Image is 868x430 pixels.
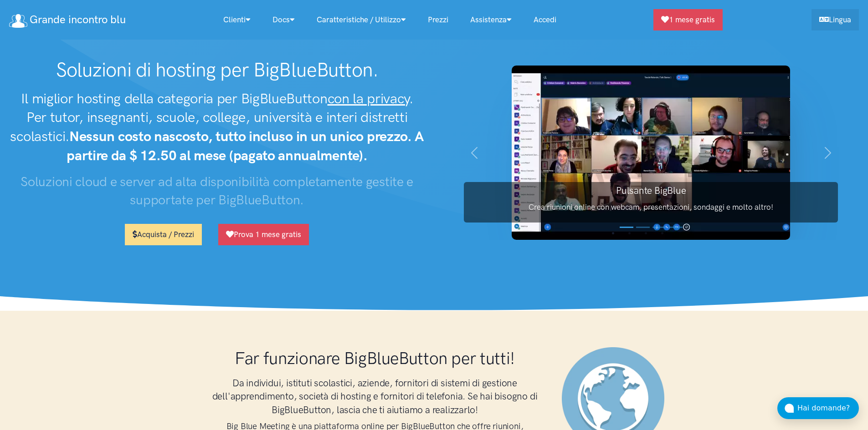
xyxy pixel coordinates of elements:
[797,402,859,414] div: Hai domande?
[777,397,859,419] button: Hai domande?
[9,172,425,209] h3: Soluzioni cloud e server ad alta disponibilità completamente gestite e supportate per BigBlueButton.
[512,66,790,240] img: Schermata del pulsante BigBlue
[417,10,459,30] a: Prezzi
[9,58,425,82] h1: Soluzioni di hosting per BigBlueButton.
[653,9,723,30] a: 1 mese gratis
[9,14,27,28] img: logo
[459,10,523,30] a: Assistenza
[812,9,859,30] a: Lingua
[206,347,544,369] h1: Far funzionare BigBlueButton per tutti!
[9,10,126,30] a: Grande incontro blu
[328,90,410,107] u: con la privacy
[9,89,425,165] h2: Il miglior hosting della categoria per BigBlueButton . Per tutor, insegnanti, scuole, college, un...
[262,10,306,30] a: Docs
[212,10,262,30] a: Clienti
[67,128,424,164] strong: Nessun costo nascosto, tutto incluso in un unico prezzo. A partire da $ 12.50 al mese (pagato ann...
[523,10,567,30] a: Accedi
[464,201,838,213] p: Crea riunioni online con webcam, presentazioni, sondaggi e molto altro!
[206,376,544,416] h3: Da individui, istituti scolastici, aziende, fornitori di sistemi di gestione dell'apprendimento, ...
[306,10,417,30] a: Caratteristiche / Utilizzo
[125,224,202,245] a: Acquista / Prezzi
[464,184,838,197] h3: Pulsante BigBlue
[218,224,309,245] a: Prova 1 mese gratis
